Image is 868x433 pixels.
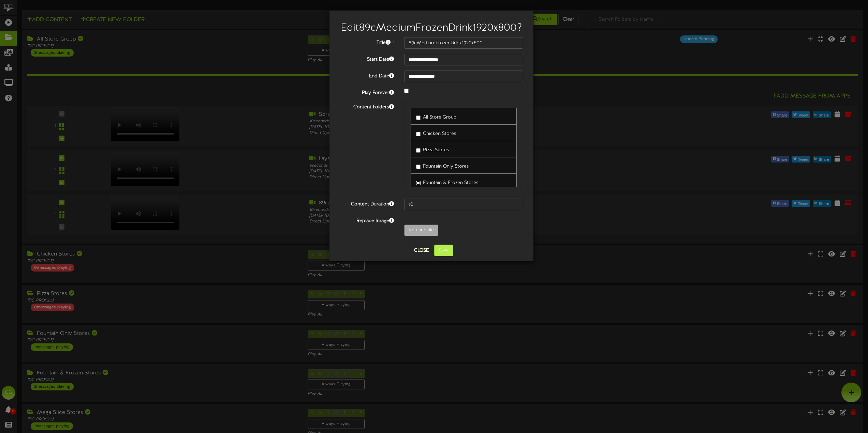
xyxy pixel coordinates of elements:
[416,181,421,185] input: Fountain & Frozen Stores
[416,132,421,136] input: Chicken Stores
[335,37,399,46] label: Title
[335,199,399,208] label: Content Duration
[423,131,456,136] span: Chicken Stores
[335,215,399,225] label: Replace Image
[335,87,399,96] label: Play Forever
[335,71,399,80] label: End Date
[340,22,523,34] h2: Edit 89cMediumFrozenDrink1920x800 ?
[423,164,469,169] span: Fountain Only Stores
[404,199,523,210] input: 15
[423,115,457,120] span: All Store Group
[416,115,421,120] input: All Store Group
[416,165,421,169] input: Fountain Only Stores
[423,180,479,185] span: Fountain & Frozen Stores
[335,102,399,111] label: Content Folders
[404,37,523,49] input: Title
[410,245,433,256] button: Close
[335,54,399,63] label: Start Date
[423,148,449,153] span: Pizza Stores
[416,148,421,153] input: Pizza Stores
[434,245,453,256] button: Save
